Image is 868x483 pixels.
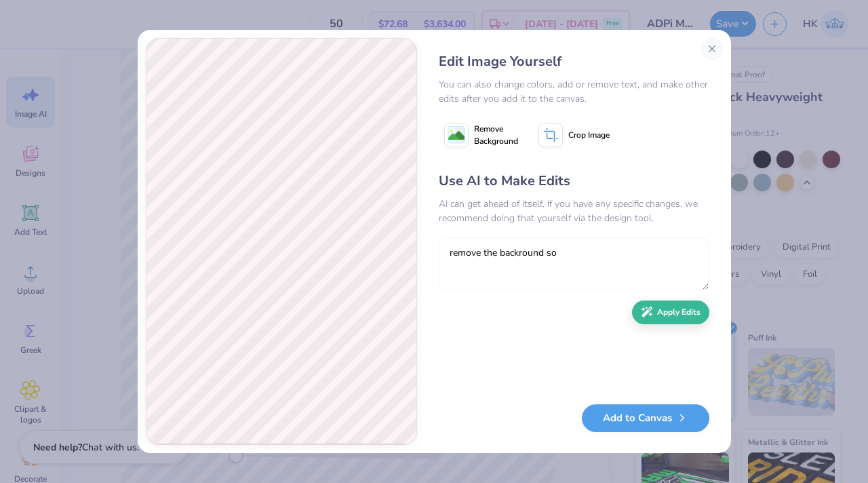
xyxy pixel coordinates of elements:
[439,52,709,72] div: Edit Image Yourself
[632,301,709,324] button: Apply Edits
[474,123,518,147] span: Remove Background
[701,38,723,60] button: Close
[439,237,709,290] textarea: remove the backround
[439,118,524,152] button: Remove Background
[533,118,618,152] button: Crop Image
[582,404,709,432] button: Add to Canvas
[439,77,709,106] div: You can also change colors, add or remove text, and make other edits after you add it to the canvas.
[439,197,709,225] div: AI can get ahead of itself. If you have any specific changes, we recommend doing that yourself vi...
[439,171,709,191] div: Use AI to Make Edits
[568,129,610,141] span: Crop Image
